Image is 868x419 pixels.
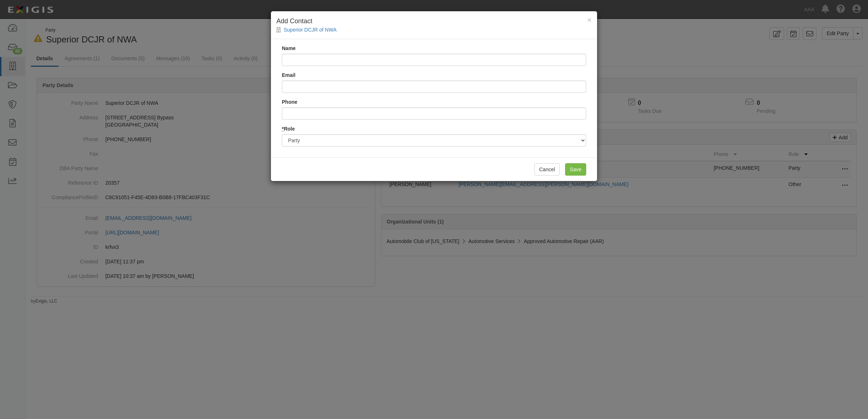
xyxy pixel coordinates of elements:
[565,163,586,176] input: Save
[282,45,296,52] label: Name
[284,27,337,33] a: Superior DCJR of NWA
[282,71,295,79] label: Email
[534,163,560,176] button: Cancel
[282,98,297,106] label: Phone
[587,16,592,24] span: ×
[282,126,284,132] abbr: required
[276,17,592,26] h4: Add Contact
[282,125,295,132] label: Role
[587,16,592,24] button: Close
